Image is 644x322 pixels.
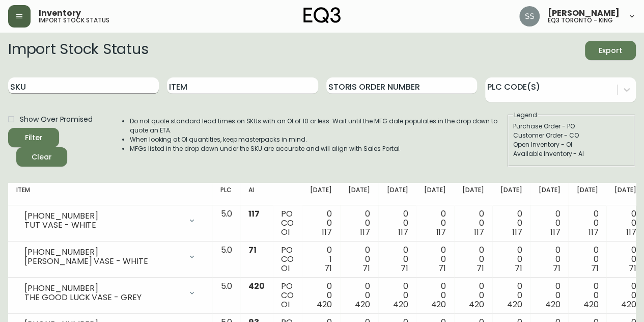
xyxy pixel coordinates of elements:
div: Filter [25,131,43,144]
span: 420 [431,299,446,310]
span: 420 [621,299,636,310]
span: 117 [550,226,561,238]
div: 0 0 [386,282,408,309]
span: 420 [583,299,598,310]
div: 0 0 [614,246,636,273]
div: 0 0 [614,282,636,309]
div: 0 0 [539,246,561,273]
span: 420 [393,299,408,310]
div: 0 0 [348,282,370,309]
li: When looking at OI quantities, keep masterpacks in mind. [130,135,507,144]
div: 0 0 [576,246,598,273]
th: [DATE] [378,183,416,205]
div: 0 1 [310,246,332,273]
th: [DATE] [302,183,340,205]
span: 71 [477,262,484,274]
button: Clear [16,147,67,167]
span: 71 [438,262,446,274]
div: 0 0 [348,209,370,237]
div: THE GOOD LUCK VASE - GREY [24,293,182,302]
span: 117 [626,226,636,238]
div: Open Inventory - OI [513,140,629,149]
span: 71 [248,244,257,256]
div: 0 0 [348,246,370,273]
div: 0 0 [500,209,522,237]
div: 0 0 [576,209,598,237]
div: [PHONE_NUMBER] [24,211,182,221]
th: [DATE] [568,183,606,205]
span: 117 [398,226,408,238]
div: 0 0 [539,209,561,237]
span: 117 [248,208,260,220]
span: 117 [588,226,598,238]
img: f1b6f2cda6f3b51f95337c5892ce6799 [519,6,540,26]
span: 420 [317,299,332,310]
div: 0 0 [386,246,408,273]
td: 5.0 [212,242,240,278]
span: 117 [436,226,446,238]
td: 5.0 [212,278,240,314]
div: Customer Order - CO [513,131,629,140]
div: 0 0 [462,282,484,309]
li: Do not quote standard lead times on SKUs with an OI of 10 or less. Wait until the MFG date popula... [130,117,507,135]
div: [PHONE_NUMBER]TUT VASE - WHITE [16,209,204,232]
span: 71 [515,262,522,274]
div: 0 0 [539,282,561,309]
div: 0 0 [424,209,446,237]
img: logo [303,7,341,23]
span: 420 [545,299,561,310]
span: Show Over Promised [20,114,93,125]
h5: import stock status [39,17,109,23]
span: OI [281,262,290,274]
span: OI [281,226,290,238]
span: 71 [401,262,408,274]
div: PO CO [281,246,294,273]
div: PO CO [281,282,294,309]
div: 0 0 [386,209,408,237]
h2: Import Stock Status [8,41,148,60]
div: 0 0 [614,209,636,237]
span: 71 [362,262,370,274]
th: [DATE] [492,183,530,205]
span: 117 [360,226,370,238]
div: 0 0 [424,282,446,309]
span: 71 [324,262,332,274]
legend: Legend [513,111,538,120]
span: 420 [469,299,484,310]
div: [PHONE_NUMBER] [24,284,182,293]
div: [PHONE_NUMBER] [24,248,182,257]
th: [DATE] [530,183,569,205]
span: Clear [24,151,59,164]
span: 71 [629,262,636,274]
th: AI [240,183,273,205]
span: 117 [474,226,484,238]
span: 420 [248,280,265,292]
div: Available Inventory - AI [513,149,629,158]
h5: eq3 toronto - king [548,17,613,23]
span: 71 [553,262,561,274]
th: [DATE] [416,183,454,205]
button: Export [585,41,636,60]
li: MFGs listed in the drop down under the SKU are accurate and will align with Sales Portal. [130,144,507,153]
th: Item [8,183,212,205]
span: 71 [591,262,598,274]
div: 0 0 [462,246,484,273]
div: 0 0 [500,246,522,273]
div: PO CO [281,209,294,237]
button: Filter [8,128,59,147]
div: 0 0 [424,246,446,273]
div: 0 0 [500,282,522,309]
th: [DATE] [454,183,492,205]
span: 420 [507,299,522,310]
span: 420 [355,299,370,310]
div: 0 0 [310,209,332,237]
div: TUT VASE - WHITE [24,221,182,230]
th: [DATE] [340,183,378,205]
div: 0 0 [462,209,484,237]
span: 117 [322,226,332,238]
div: Purchase Order - PO [513,122,629,131]
div: 0 0 [310,282,332,309]
td: 5.0 [212,205,240,242]
span: Export [593,44,628,57]
span: Inventory [39,9,81,17]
